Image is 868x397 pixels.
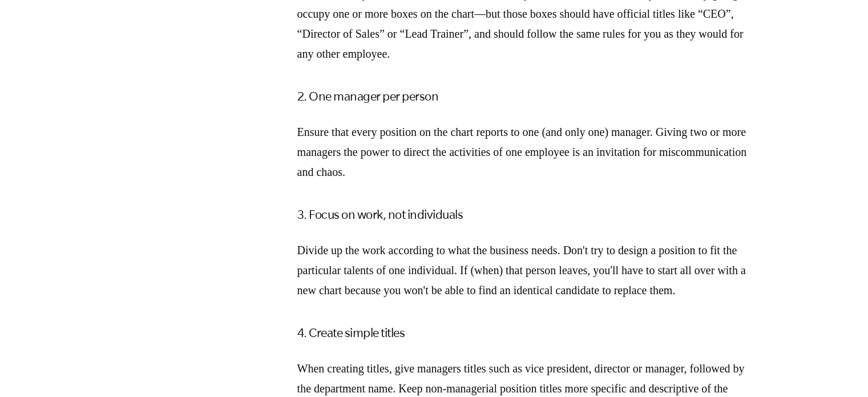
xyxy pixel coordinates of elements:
[297,87,754,105] h3: 2. One manager per person
[811,342,868,397] iframe: Chat Widget
[297,240,754,300] p: Divide up the work according to what the business needs. Don't try to design a position to fit th...
[297,323,754,342] h3: 4. Create simple titles
[297,205,754,223] h3: 3. Focus on work, not individuals
[297,122,754,182] p: Ensure that every position on the chart reports to one (and only one) manager. Giving two or more...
